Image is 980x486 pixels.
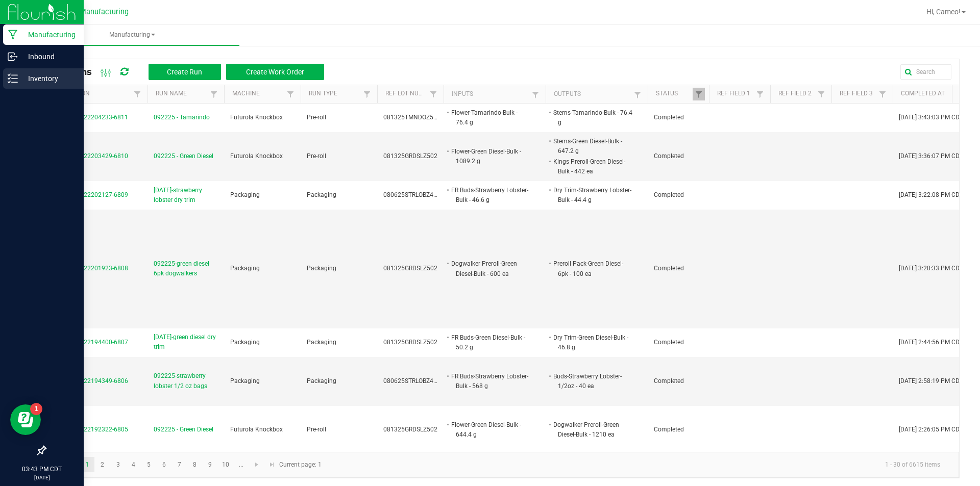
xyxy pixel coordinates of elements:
span: Futurola Knockbox [230,426,283,433]
p: [DATE] [5,474,79,481]
a: Ref Lot NumberSortable [385,90,427,98]
a: Filter [693,88,705,100]
span: 092225-strawberry lobster 1/2 oz bags [154,371,218,391]
a: Filter [876,88,889,100]
li: Kings Preroll-Green Diesel-Bulk - 442 ea [552,157,632,176]
span: Completed [654,191,684,198]
p: Manufacturing [18,29,79,41]
span: [DATE]-green diesel dry trim [154,332,218,352]
a: Filter [131,88,143,100]
span: MP-20250922202127-6809 [52,191,128,198]
span: Pre-roll [307,426,326,433]
li: Buds-Strawberry Lobster-1/2oz - 40 ea [552,371,632,391]
a: Ref Field 2Sortable [778,90,815,98]
span: Packaging [230,191,260,198]
a: Ref Field 1Sortable [717,90,753,98]
div: All Runs [53,63,332,81]
a: Page 7 [172,457,187,472]
span: 081325GRDSLZ502 [383,152,437,160]
span: [DATE] 3:20:33 PM CDT [899,265,963,272]
span: Packaging [307,265,336,272]
span: [DATE] 2:44:56 PM CDT [899,339,963,346]
span: 081325TMNDOZ502 [383,114,440,121]
span: 092225-green diesel 6pk dogwalkers [154,259,218,278]
span: MP-20250922203429-6810 [52,152,128,160]
a: Run TypeSortable [309,90,360,98]
span: Pre-roll [307,152,326,160]
input: Search [900,64,951,80]
span: Manufacturing [80,8,129,16]
span: MP-20250922194400-6807 [52,339,128,346]
span: 092225 - Green Diesel [154,151,213,161]
a: Page 10 [218,457,233,472]
span: Packaging [230,377,260,385]
inline-svg: Inventory [8,73,18,84]
li: Dry Trim-Strawberry Lobster-Bulk - 44.4 g [552,185,632,205]
span: Go to the next page [253,461,261,469]
li: Dry Trim-Green Diesel-Bulk - 46.8 g [552,332,632,352]
span: 092225 - Green Diesel [154,425,213,434]
span: Hi, Cameo! [926,8,961,16]
a: Page 6 [157,457,171,472]
span: Pre-roll [307,114,326,121]
span: Completed [654,339,684,346]
kendo-pager-info: 1 - 30 of 6615 items [328,456,948,473]
li: Flower-Green Diesel-Bulk - 644.4 g [450,420,530,440]
li: Dogwalker Preroll-Green Diesel-Bulk - 1210 ea [552,420,632,440]
a: Run NameSortable [156,90,207,98]
span: Go to the last page [268,461,276,469]
a: Go to the last page [264,457,279,472]
a: Filter [284,88,297,100]
a: Filter [427,88,439,100]
a: MachineSortable [232,90,284,98]
span: [DATE]-strawberry lobster dry trim [154,186,218,205]
a: Filter [754,88,766,100]
span: [DATE] 2:58:19 PM CDT [899,377,963,385]
span: 081325GRDSLZ502 [383,426,437,433]
span: [DATE] 3:22:08 PM CDT [899,191,963,198]
a: Ref Field 3Sortable [840,90,876,98]
span: Futurola Knockbox [230,152,283,160]
li: Dogwalker Preroll-Green Diesel-Bulk - 600 ea [450,259,530,278]
span: [DATE] 2:26:05 PM CDT [899,426,963,433]
span: Completed [654,265,684,272]
span: Futurola Knockbox [230,114,283,121]
span: 081325GRDSLZ502 [383,265,437,272]
li: Flower-Green Diesel-Bulk - 1089.2 g [450,146,530,166]
span: Packaging [307,191,336,198]
button: Create Work Order [226,64,324,80]
li: Stems-Tamarindo-Bulk - 76.4 g [552,108,632,127]
span: 080625STRLOBZ402 [383,191,440,198]
span: MP-20250922204233-6811 [52,114,128,121]
li: Stems-Green Diesel-Bulk - 647.2 g [552,136,632,156]
span: Completed [654,114,684,121]
span: 080625STRLOBZ402 [383,377,440,385]
li: Flower-Tamarindo-Bulk - 76.4 g [450,108,530,127]
span: Packaging [307,339,336,346]
span: 081325GRDSLZ502 [383,339,437,346]
span: Completed [654,377,684,385]
a: Page 11 [234,457,249,472]
a: Go to the next page [250,457,264,472]
a: Page 3 [111,457,126,472]
span: Completed [654,426,684,433]
a: StatusSortable [656,90,692,98]
a: Page 8 [187,457,202,472]
inline-svg: Manufacturing [8,30,18,40]
inline-svg: Inbound [8,52,18,62]
button: Create Run [149,64,221,80]
a: Page 9 [203,457,217,472]
a: Filter [631,88,644,101]
li: Preroll Pack-Green Diesel-6pk - 100 ea [552,259,632,278]
span: Packaging [230,339,260,346]
a: Page 5 [141,457,156,472]
a: ExtractionSortable [53,90,131,98]
span: [DATE] 3:36:07 PM CDT [899,152,963,160]
span: Manufacturing [24,31,239,39]
span: MP-20250922192322-6805 [52,426,128,433]
a: Filter [815,88,827,100]
a: Filter [361,88,373,100]
p: Inbound [18,50,79,63]
a: Manufacturing [24,24,239,46]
